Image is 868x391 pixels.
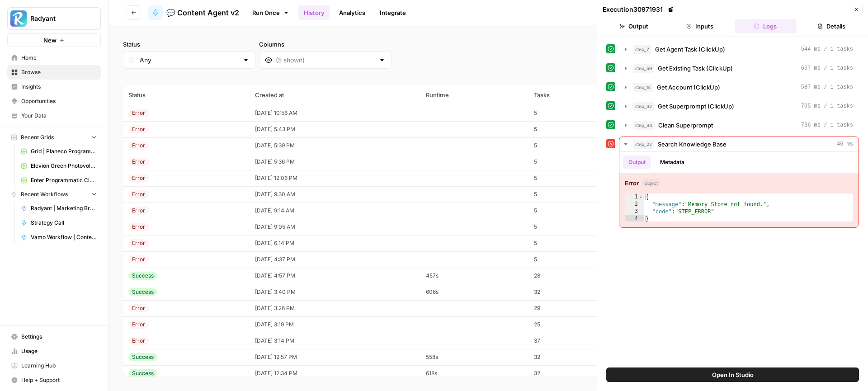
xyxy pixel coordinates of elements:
td: [DATE] 3:14 PM [250,333,421,349]
button: Recent Workflows [7,188,101,201]
a: Usage [7,344,101,358]
span: step_59 [633,64,654,73]
td: 5 [528,251,613,268]
button: Output [603,19,665,33]
a: Strategy Call [17,216,101,230]
span: 46 ms [837,140,853,148]
td: [DATE] 9:05 AM [250,219,421,235]
span: Radyant [30,14,85,23]
td: 5 [528,121,613,137]
span: Strategy Call [31,219,97,227]
button: New [7,33,101,47]
img: Radyant Logo [10,10,27,27]
td: [DATE] 12:34 PM [250,365,421,382]
div: Success [128,288,157,296]
span: Search Knowledge Base [658,140,726,149]
td: [DATE] 9:14 AM [250,203,421,219]
span: Get Agent Task (ClickUp) [655,45,725,54]
td: 32 [528,365,613,382]
span: 💬 Content Agent v2 [166,7,239,18]
div: 46 ms [619,152,859,227]
td: [DATE] 3:40 PM [250,284,421,300]
span: Radyant | Marketing Breakdowns | Newsletter [31,204,97,212]
div: Success [128,272,157,280]
span: Recent Workflows [21,190,68,198]
input: (5 shown) [276,56,375,65]
div: Success [128,369,157,377]
span: step_32 [633,102,654,111]
th: Status [123,85,250,105]
div: Error [128,174,149,182]
td: 5 [528,154,613,170]
button: Details [800,19,863,33]
div: Error [128,304,149,312]
div: Error [128,337,149,345]
span: 736 ms / 1 tasks [801,121,853,129]
td: [DATE] 9:30 AM [250,186,421,203]
td: 5 [528,170,613,186]
th: Tasks [528,85,613,105]
td: [DATE] 4:37 PM [250,251,421,268]
a: Integrate [374,5,411,20]
label: Columns [259,40,392,49]
span: object [642,179,660,187]
span: Vamo Workflow | Content Update Sie zu du [31,233,97,241]
span: Get Account (ClickUp) [657,83,720,92]
td: 5 [528,186,613,203]
div: Error [128,239,149,247]
span: Home [21,54,97,62]
div: 1 [625,193,644,201]
a: Home [7,51,101,65]
td: [DATE] 3:19 PM [250,316,421,333]
div: Error [128,320,149,329]
a: Your Data [7,108,101,123]
div: Error [128,207,149,215]
td: [DATE] 12:06 PM [250,170,421,186]
span: Your Data [21,112,97,120]
span: Open In Studio [712,370,754,379]
div: Error [128,223,149,231]
a: 💬 Content Agent v2 [148,5,239,20]
button: 544 ms / 1 tasks [619,42,859,57]
td: 618s [420,365,528,382]
span: 705 ms / 1 tasks [801,102,853,110]
td: 29 [528,300,613,316]
td: [DATE] 5:36 PM [250,154,421,170]
input: Any [140,56,239,65]
button: 705 ms / 1 tasks [619,99,859,113]
span: step_14 [633,83,653,92]
div: Error [128,190,149,198]
a: Analytics [334,5,371,20]
a: Radyant | Marketing Breakdowns | Newsletter [17,201,101,216]
button: Help + Support [7,373,101,387]
span: Grid | Planeco Programmatic Cluster [31,147,97,155]
td: 5 [528,105,613,121]
button: 46 ms [619,137,859,151]
span: Elevion Green Photovoltaik + [Gewerbe] [31,162,97,170]
div: Success [128,353,157,361]
div: Error [128,141,149,150]
button: Inputs [669,19,731,33]
span: Insights [21,83,97,91]
td: 5 [528,137,613,154]
a: Browse [7,65,101,80]
div: 3 [625,208,644,215]
span: Recent Grids [21,133,54,141]
button: 657 ms / 1 tasks [619,61,859,75]
td: 5 [528,203,613,219]
a: Learning Hub [7,358,101,373]
td: 28 [528,268,613,284]
td: 25 [528,316,613,333]
div: Error [128,255,149,264]
td: [DATE] 12:57 PM [250,349,421,365]
strong: Error [625,179,639,188]
td: 5 [528,219,613,235]
span: Get Existing Task (ClickUp) [658,64,733,73]
button: Output [623,155,651,169]
span: Help + Support [21,376,97,384]
span: step_7 [633,45,651,54]
div: Error [128,125,149,133]
div: 4 [625,215,644,222]
td: [DATE] 10:56 AM [250,105,421,121]
button: Metadata [655,155,690,169]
